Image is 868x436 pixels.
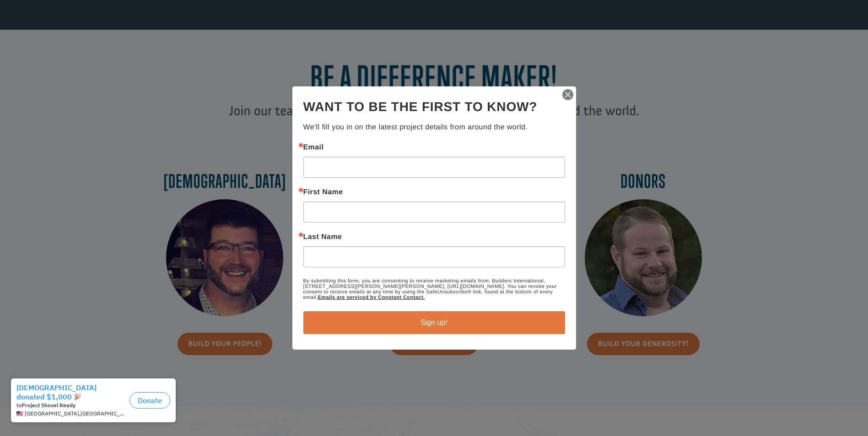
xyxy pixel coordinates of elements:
[16,28,126,35] div: to
[303,311,565,334] button: Sign up!
[303,122,565,133] p: We'll fill you in on the latest project details from around the world.
[303,97,565,117] h2: Want to be the first to know?
[129,18,170,35] button: Donate
[16,37,23,43] img: US.png
[303,234,565,241] label: Last Name
[303,144,565,151] label: Email
[318,295,425,300] a: Emails are serviced by Constant Contact.
[74,19,81,27] img: emoji partyPopper
[303,278,565,300] p: By submitting this form, you are consenting to receive marketing emails from: Builders Internatio...
[561,88,574,101] img: ctct-close-x.svg
[16,9,126,27] div: [DEMOGRAPHIC_DATA] donated $1,000
[303,189,565,196] label: First Name
[22,28,75,35] strong: Project Shovel Ready
[25,37,126,43] span: [GEOGRAPHIC_DATA] , [GEOGRAPHIC_DATA]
